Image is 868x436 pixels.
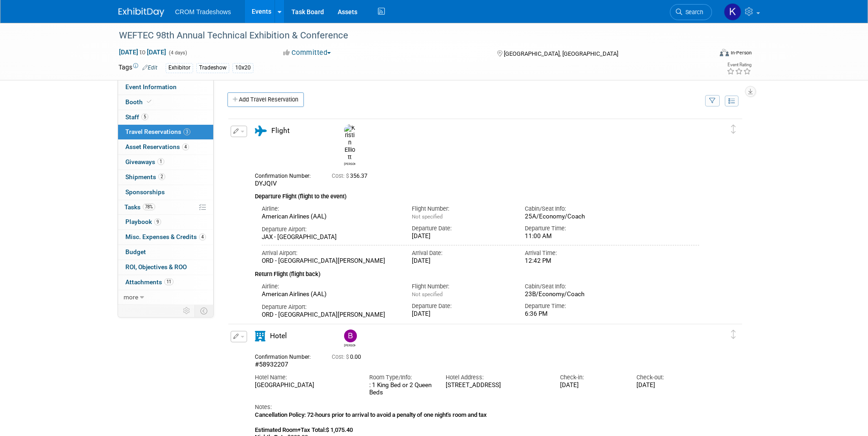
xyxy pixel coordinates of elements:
[412,224,511,233] div: Departure Date:
[118,290,213,305] a: more
[369,382,432,396] div: : 1 King Bed or 2 Queen Beds
[125,83,177,90] span: Event Information
[412,249,511,257] div: Arrival Date:
[342,330,358,347] div: Bobby Oyenarte
[125,278,173,286] span: Attachments
[731,125,736,134] i: Click and drag to move item
[255,126,267,136] i: Flight
[412,310,511,318] div: [DATE]
[344,161,356,166] div: Kristin Elliott
[412,213,442,220] span: Not specified
[271,127,290,135] span: Flight
[118,80,213,95] a: Event Information
[332,173,371,179] span: 356.37
[255,187,700,201] div: Departure Flight (flight to the event)
[332,173,350,179] span: Cost: $
[525,291,624,298] div: 23B/Economy/Coach
[124,203,155,211] span: Tasks
[262,282,399,291] div: Airline:
[164,278,173,285] span: 11
[525,233,624,240] div: 11:00 AM
[118,185,213,200] a: Sponsorships
[560,373,623,382] div: Check-in:
[446,382,546,389] div: [STREET_ADDRESS]
[560,382,623,389] div: [DATE]
[116,27,698,44] div: WEFTEC 98th Annual Technical Exhibition & Conference
[168,50,187,56] span: (4 days)
[636,382,699,389] div: [DATE]
[636,373,699,382] div: Check-out:
[525,249,624,257] div: Arrival Time:
[446,373,546,382] div: Hotel Address:
[525,213,624,220] div: 25A/Economy/Coach
[709,98,716,104] i: Filter by Traveler
[118,155,213,170] a: Giveaways1
[125,188,165,196] span: Sponsorships
[232,63,253,73] div: 10x20
[125,218,161,225] span: Playbook
[280,48,334,58] button: Committed
[724,3,741,21] img: Katy Robinson
[125,128,190,135] span: Travel Reservations
[658,48,752,61] div: Event Format
[412,233,511,240] div: [DATE]
[525,310,624,318] div: 6:36 PM
[342,124,358,166] div: Kristin Elliott
[369,373,432,382] div: Room Type/Info:
[255,351,318,361] div: Confirmation Number:
[255,265,700,279] div: Return Flight (flight back)
[255,361,288,368] span: #58932207
[412,291,442,298] span: Not specified
[682,9,703,16] span: Search
[255,411,487,433] b: Cancellation Policy: 72-hours prior to arrival to avoid a penalty of one night's room and tax Est...
[118,200,213,215] a: Tasks78%
[412,205,511,213] div: Flight Number:
[262,213,399,221] div: American Airlines (AAL)
[344,330,357,342] img: Bobby Oyenarte
[125,233,206,240] span: Misc. Expenses & Credits
[731,330,736,339] i: Click and drag to move item
[730,49,752,56] div: In-Person
[255,373,356,382] div: Hotel Name:
[262,303,399,311] div: Departure Airport:
[125,158,164,165] span: Giveaways
[332,354,365,360] span: 0.00
[262,234,399,241] div: JAX - [GEOGRAPHIC_DATA]
[525,257,624,265] div: 12:42 PM
[125,173,165,181] span: Shipments
[118,95,213,110] a: Booth
[670,4,712,20] a: Search
[262,205,399,213] div: Airline:
[118,245,213,260] a: Budget
[125,263,187,271] span: ROI, Objectives & ROO
[255,170,318,180] div: Confirmation Number:
[262,311,399,319] div: ORD - [GEOGRAPHIC_DATA][PERSON_NAME]
[147,99,151,104] i: Booth reservation complete
[262,257,399,265] div: ORD - [GEOGRAPHIC_DATA][PERSON_NAME]
[255,403,700,411] div: Notes:
[262,291,399,298] div: American Airlines (AAL)
[125,113,148,121] span: Staff
[720,49,729,56] img: Format-Inperson.png
[344,342,356,347] div: Bobby Oyenarte
[175,8,231,16] span: CROM Tradeshows
[119,48,167,56] span: [DATE] [DATE]
[138,48,147,56] span: to
[525,224,624,233] div: Departure Time:
[143,203,155,210] span: 78%
[525,205,624,213] div: Cabin/Seat Info:
[142,64,157,71] a: Edit
[344,124,356,161] img: Kristin Elliott
[118,275,213,290] a: Attachments11
[255,382,356,389] div: [GEOGRAPHIC_DATA]
[199,234,206,240] span: 4
[196,63,229,73] div: Tradeshow
[525,302,624,310] div: Departure Time:
[154,218,161,225] span: 9
[179,305,195,317] td: Personalize Event Tab Strip
[504,50,618,57] span: [GEOGRAPHIC_DATA], [GEOGRAPHIC_DATA]
[332,354,350,360] span: Cost: $
[227,92,304,107] a: Add Travel Reservation
[255,331,265,341] i: Hotel
[262,249,399,257] div: Arrival Airport:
